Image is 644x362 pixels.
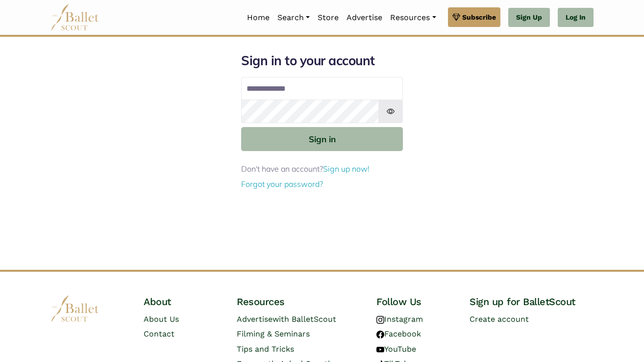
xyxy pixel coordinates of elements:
span: Subscribe [462,12,496,23]
a: Store [314,7,343,28]
img: facebook logo [376,331,384,338]
img: youtube logo [376,346,384,354]
h4: Follow Us [376,295,454,308]
a: Sign Up [508,8,550,27]
a: Forgot your password? [241,179,323,189]
a: Search [273,7,314,28]
h1: Sign in to your account [241,52,403,69]
p: Don't have an account? [241,163,403,176]
a: Filming & Seminars [237,329,310,338]
h4: Resources [237,295,361,308]
h4: Sign up for BalletScout [470,295,594,308]
a: Log In [558,8,594,27]
a: Advertisewith BalletScout [237,314,336,324]
a: Advertise [343,7,386,28]
a: Create account [470,314,529,324]
img: instagram logo [376,316,384,324]
a: Sign up now! [323,164,370,174]
a: Resources [386,7,440,28]
img: gem.svg [452,12,460,23]
span: with BalletScout [272,314,336,324]
a: Subscribe [448,7,500,27]
button: Sign in [241,127,403,151]
a: About Us [144,314,179,324]
a: YouTube [376,344,416,354]
a: Instagram [376,314,423,324]
h4: About [144,295,221,308]
a: Home [243,7,273,28]
a: Facebook [376,329,421,338]
a: Contact [144,329,174,338]
img: logo [50,295,99,322]
a: Tips and Tricks [237,344,294,354]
